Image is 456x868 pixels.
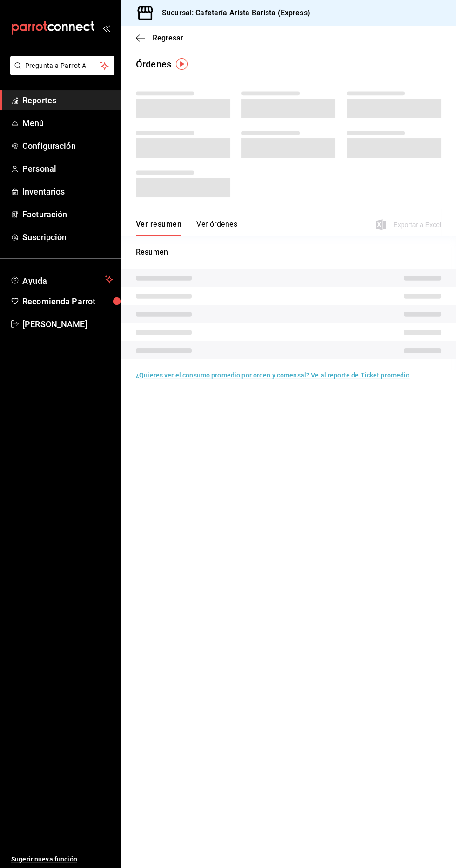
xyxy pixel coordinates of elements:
[22,231,113,243] span: Suscripción
[22,162,113,175] span: Personal
[22,208,113,221] span: Facturación
[196,220,237,236] button: Ver órdenes
[102,24,110,32] button: open_drawer_menu
[22,295,113,308] span: Recomienda Parrot
[153,34,183,42] span: Regresar
[176,58,188,70] img: Tooltip marker
[154,7,310,19] h3: Sucursal: Cafetería Arista Barista (Express)
[136,220,181,236] button: Ver resumen
[7,67,114,77] a: Pregunta a Parrot AI
[136,34,183,42] button: Regresar
[10,56,114,75] button: Pregunta a Parrot AI
[136,57,171,71] div: Órdenes
[136,220,237,236] div: navigation tabs
[22,274,101,285] span: Ayuda
[22,185,113,198] span: Inventarios
[25,61,100,71] span: Pregunta a Parrot AI
[22,117,113,129] span: Menú
[22,318,113,330] span: [PERSON_NAME]
[136,247,441,258] p: Resumen
[11,855,113,864] span: Sugerir nueva función
[22,94,113,107] span: Reportes
[136,371,409,379] a: ¿Quieres ver el consumo promedio por orden y comensal? Ve al reporte de Ticket promedio
[22,140,113,152] span: Configuración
